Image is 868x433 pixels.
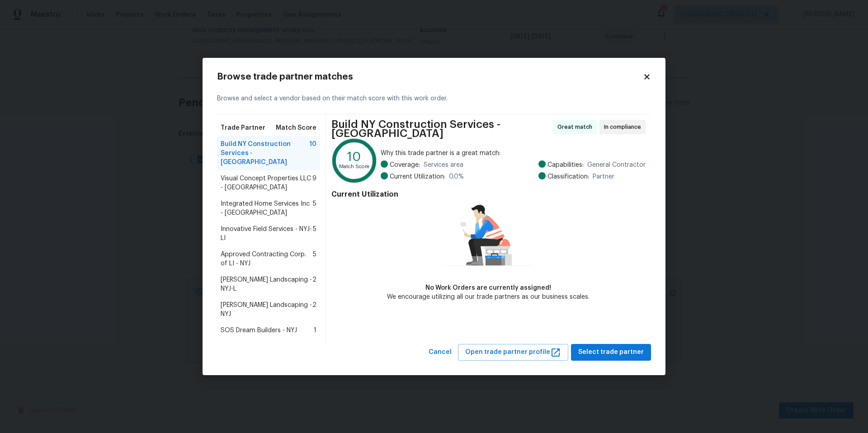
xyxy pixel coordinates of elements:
[221,326,297,335] span: SOS Dream Builders - NYJ
[313,250,316,268] span: 5
[557,122,596,132] span: Great match
[276,123,316,132] span: Match Score
[465,347,561,358] span: Open trade partner profile
[221,275,312,293] span: [PERSON_NAME] Landscaping - NYJ-L
[331,190,646,199] h4: Current Utilization
[339,165,369,169] text: Match Score
[425,344,455,361] button: Cancel
[312,275,316,293] span: 2
[221,140,309,167] span: Build NY Construction Services - [GEOGRAPHIC_DATA]
[221,199,313,217] span: Integrated Home Services Inc - [GEOGRAPHIC_DATA]
[547,172,589,181] span: Classification:
[604,122,645,132] span: In compliance
[314,326,316,335] span: 1
[547,160,584,169] span: Capabilities:
[381,149,646,158] span: Why this trade partner is a great match:
[390,172,445,181] span: Current Utilization:
[313,225,316,243] span: 5
[312,301,316,319] span: 2
[217,72,643,81] h2: Browse trade partner matches
[593,172,614,181] span: Partner
[347,151,361,163] text: 10
[390,160,420,169] span: Coverage:
[429,347,452,358] span: Cancel
[313,199,316,217] span: 5
[578,347,644,358] span: Select trade partner
[221,225,313,243] span: Innovative Field Services - NYJ-LI
[221,301,312,319] span: [PERSON_NAME] Landscaping - NYJ
[331,120,550,138] span: Build NY Construction Services - [GEOGRAPHIC_DATA]
[221,250,313,268] span: Approved Contracting Corp. of LI - NYJ
[221,123,265,132] span: Trade Partner
[449,172,464,181] span: 0.0 %
[217,83,651,114] div: Browse and select a vendor based on their match score with this work order.
[587,160,646,169] span: General Contractor
[309,140,316,167] span: 10
[424,160,463,169] span: Services area
[458,344,568,361] button: Open trade partner profile
[571,344,651,361] button: Select trade partner
[387,283,590,292] div: No Work Orders are currently assigned!
[312,174,316,192] span: 9
[387,292,590,301] div: We encourage utilizing all our trade partners as our business scales.
[221,174,312,192] span: Visual Concept Properties LLC - [GEOGRAPHIC_DATA]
